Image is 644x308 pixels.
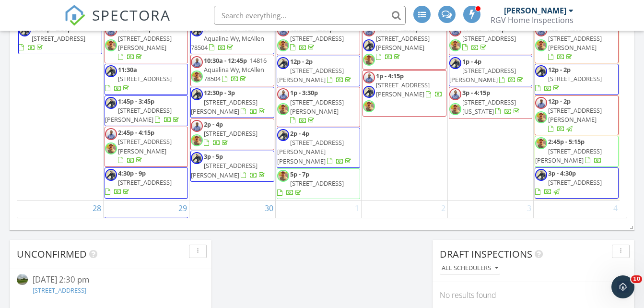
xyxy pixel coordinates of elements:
[64,5,85,26] img: The Best Home Inspection Software - Spectora
[190,55,274,86] a: 10:30a - 12:45p 14816 Aqualina Wy, McAllen 78504
[363,39,375,51] img: gpjzplpgcnr3.png
[535,169,547,181] img: gpjzplpgcnr3.png
[548,178,602,187] span: [STREET_ADDRESS]
[525,201,533,216] a: Go to October 3, 2025
[190,151,274,182] a: 3p - 5p [STREET_ADDRESS][PERSON_NAME]
[190,118,274,150] a: 2p - 4p [STREET_ADDRESS]
[190,23,274,54] a: 9a - 11:30a 14928 Aqualina Wy, McAllen 78504
[191,98,258,116] span: [STREET_ADDRESS][PERSON_NAME]
[91,201,103,216] a: Go to September 28, 2025
[535,97,547,109] img: profile_pic.jpg
[462,57,481,66] span: 1p - 4p
[440,248,532,261] span: Draft Inspections
[548,74,602,83] span: [STREET_ADDRESS]
[204,120,258,147] a: 2p - 4p [STREET_ADDRESS]
[118,128,172,165] a: 2:45p - 4:15p [STREET_ADDRESS][PERSON_NAME]
[440,262,500,275] button: All schedulers
[92,5,171,25] span: SPECTORA
[105,39,117,51] img: img_20250720_185139_380.jpg
[105,97,181,124] a: 1:45p - 3:45p [STREET_ADDRESS][PERSON_NAME]
[363,70,446,117] a: 1p - 4:15p [STREET_ADDRESS][PERSON_NAME]
[105,142,117,154] img: img_20250720_185139_380.jpg
[191,24,264,51] span: 14928 Aqualina Wy, McAllen 78504
[118,178,172,187] span: [STREET_ADDRESS]
[462,24,516,51] a: 10:30a - 12:15p [STREET_ADDRESS]
[449,87,532,118] a: 3p - 4:15p [STREET_ADDRESS][US_STATE]
[204,120,223,129] span: 2p - 4p
[105,127,188,167] a: 2:45p - 4:15p [STREET_ADDRESS][PERSON_NAME]
[353,201,361,216] a: Go to October 1, 2025
[263,201,275,216] a: Go to September 30, 2025
[204,56,267,83] span: 14816 Aqualina Wy, McAllen 78504
[277,23,360,55] a: 10:30a - 12:30p [STREET_ADDRESS]
[277,39,289,51] img: img_20250720_185139_380.jpg
[277,57,353,84] a: 12p - 2p [STREET_ADDRESS][PERSON_NAME]
[105,65,172,92] a: 11:30a [STREET_ADDRESS]
[462,88,521,115] a: 3p - 4:15p [STREET_ADDRESS][US_STATE]
[33,274,189,286] div: [DATE] 2:30 pm
[376,24,430,61] a: 10:30a - 12:30p [STREET_ADDRESS][PERSON_NAME]
[376,71,443,98] a: 1p - 4:15p [STREET_ADDRESS][PERSON_NAME]
[204,56,247,65] span: 10:30a - 12:45p
[363,71,375,83] img: profile_pic.jpg
[105,106,172,124] span: [STREET_ADDRESS][PERSON_NAME]
[535,39,547,51] img: img_20250720_185139_380.jpg
[548,34,602,52] span: [STREET_ADDRESS][PERSON_NAME]
[611,201,620,216] a: Go to October 4, 2025
[277,168,360,200] a: 5p - 7p [STREET_ADDRESS]
[535,137,602,164] a: 2:45p - 5:15p [STREET_ADDRESS][PERSON_NAME]
[191,88,267,115] a: 12:30p - 3p [STREET_ADDRESS][PERSON_NAME]
[190,87,274,118] a: 12:30p - 3p [STREET_ADDRESS][PERSON_NAME]
[17,274,28,285] img: streetview
[535,137,547,149] img: img_20250720_185139_380.jpg
[277,129,289,141] img: gpjzplpgcnr3.png
[191,161,258,179] span: [STREET_ADDRESS][PERSON_NAME]
[290,88,344,125] a: 1p - 3:30p [STREET_ADDRESS][PERSON_NAME]
[462,34,516,43] span: [STREET_ADDRESS]
[290,88,318,97] span: 1p - 3:30p
[504,6,566,15] div: [PERSON_NAME]
[277,103,289,115] img: img_20250720_185139_380.jpg
[277,57,289,69] img: gpjzplpgcnr3.png
[535,169,602,196] a: 3p - 4:30p [STREET_ADDRESS]
[290,129,309,138] span: 2p - 4p
[376,71,404,80] span: 1p - 4:15p
[363,86,375,98] img: gpjzplpgcnr3.png
[277,66,344,84] span: [STREET_ADDRESS][PERSON_NAME]
[176,201,189,216] a: Go to September 29, 2025
[191,88,203,100] img: gpjzplpgcnr3.png
[548,106,602,124] span: [STREET_ADDRESS][PERSON_NAME]
[449,57,461,69] img: gpjzplpgcnr3.png
[105,97,117,109] img: gpjzplpgcnr3.png
[118,169,146,178] span: 4:30p - 9p
[535,111,547,123] img: img_20250720_185139_380.jpg
[548,65,571,74] span: 12p - 2p
[548,24,602,61] a: 10a - 11:30a [STREET_ADDRESS][PERSON_NAME]
[191,24,264,51] a: 9a - 11:30a 14928 Aqualina Wy, McAllen 78504
[105,64,188,95] a: 11:30a [STREET_ADDRESS]
[631,275,642,283] span: 10
[290,24,344,51] a: 10:30a - 12:30p [STREET_ADDRESS]
[32,34,85,43] span: [STREET_ADDRESS]
[17,274,204,297] a: [DATE] 2:30 pm [STREET_ADDRESS]
[363,23,446,70] a: 10:30a - 12:30p [STREET_ADDRESS][PERSON_NAME]
[535,136,619,167] a: 2:45p - 5:15p [STREET_ADDRESS][PERSON_NAME]
[105,169,172,196] a: 4:30p - 9p [STREET_ADDRESS]
[363,100,375,112] img: img_20250720_185139_380.jpg
[290,170,309,178] span: 5p - 7p
[118,128,154,137] span: 2:45p - 4:15p
[376,34,430,52] span: [STREET_ADDRESS][PERSON_NAME]
[548,169,576,178] span: 3p - 4:30p
[204,56,267,83] a: 10:30a - 12:45p 14816 Aqualina Wy, McAllen 78504
[290,98,344,116] span: [STREET_ADDRESS][PERSON_NAME]
[535,64,619,95] a: 12p - 2p [STREET_ADDRESS]
[611,275,634,298] iframe: Intercom live chat
[277,88,289,100] img: profile_pic.jpg
[33,286,86,295] a: [STREET_ADDRESS]
[535,147,602,165] span: [STREET_ADDRESS][PERSON_NAME]
[204,88,235,97] span: 12:30p - 3p
[204,152,223,161] span: 3p - 5p
[363,54,375,66] img: img_20250720_185139_380.jpg
[376,81,430,98] span: [STREET_ADDRESS][PERSON_NAME]
[204,129,258,138] span: [STREET_ADDRESS]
